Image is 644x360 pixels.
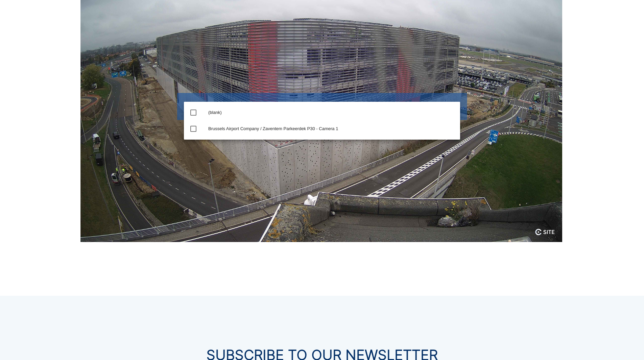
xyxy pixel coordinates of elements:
[189,109,197,117] i: check_box_outline_blank
[208,126,455,131] div: Brussels Airport Company / Zaventem Parkeerdek P30 - Camera 1
[189,125,197,133] i: check_box_outline_blank
[208,110,455,115] div: (blank)
[535,229,554,235] img: logo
